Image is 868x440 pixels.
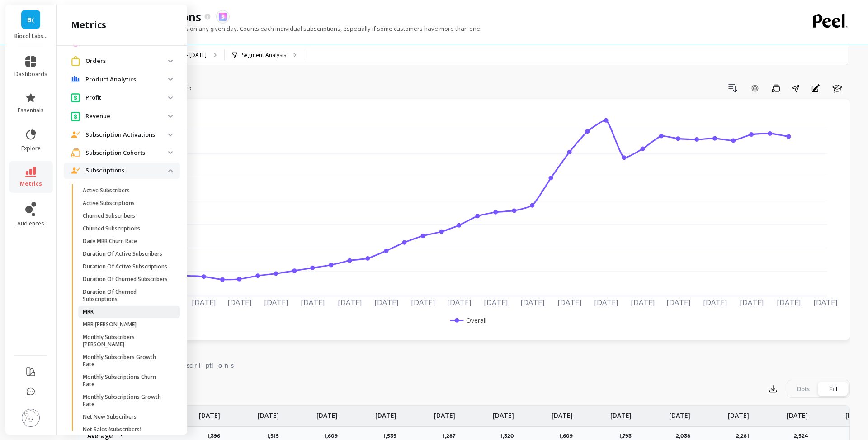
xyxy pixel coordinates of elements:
img: navigation item icon [71,131,80,138]
p: 1,320 [500,432,519,440]
p: [DATE] [434,406,455,420]
p: Monthly Subscriptions Growth Rate [83,393,169,408]
p: [DATE] [552,406,573,420]
div: Dots [788,382,818,396]
p: [DATE] [787,406,808,420]
p: [DATE] [199,406,220,420]
p: Subscription Cohorts [85,148,168,158]
img: navigation item icon [71,111,80,121]
img: down caret icon [168,60,173,62]
span: audiences [17,220,44,227]
span: metrics [20,180,42,187]
p: Subscription Activations [85,130,168,139]
p: Daily MRR Churn Rate [83,238,137,245]
p: MRR [PERSON_NAME] [83,321,137,328]
p: Duration Of Churned Subscribers [83,276,168,283]
img: navigation item icon [71,56,80,66]
p: Duration Of Active Subscriptions [83,263,167,270]
img: down caret icon [168,151,173,154]
span: explore [21,145,41,152]
img: profile picture [22,409,40,427]
p: 1,396 [207,432,226,440]
img: down caret icon [168,115,173,118]
p: Monthly Subscriptions Churn Rate [83,373,169,388]
p: Profit [85,93,168,102]
img: navigation item icon [71,148,80,157]
p: 2,281 [736,432,755,440]
p: 1,793 [619,432,637,440]
img: navigation item icon [71,76,80,83]
p: 1,535 [383,432,402,440]
p: Product Analytics [85,75,168,84]
p: [DATE] [610,406,632,420]
h2: metrics [71,19,106,31]
p: 1,609 [559,432,578,440]
p: Subscriptions [85,166,168,175]
div: Fill [818,382,848,396]
p: Revenue [85,112,168,121]
p: [DATE] [493,406,514,420]
p: Orders [85,57,168,66]
p: 2,524 [794,432,813,440]
p: 1,287 [443,432,461,440]
p: Biocol Labs (US) [14,33,47,40]
p: Churned Subscriptions [83,225,140,232]
p: Churned Subscribers [83,212,135,220]
nav: Tabs [76,354,850,374]
p: [DATE] [728,406,749,420]
p: Duration Of Active Subscribers [83,250,162,258]
p: [DATE] [669,406,690,420]
span: Subscriptions [163,361,234,370]
p: Net Sales (subscribers) [83,426,142,433]
p: Active Subscribers [83,187,130,194]
img: down caret icon [168,169,173,172]
p: [DATE] [316,406,338,420]
img: navigation item icon [71,93,80,102]
p: [DATE] [845,406,867,420]
img: navigation item icon [71,167,80,174]
p: 1,609 [324,432,343,440]
p: 1,515 [267,432,284,440]
p: [DATE] [258,406,279,420]
p: Duration Of Churned Subscriptions [83,288,169,303]
img: down caret icon [168,134,173,136]
p: MRR [83,308,94,316]
span: B( [27,14,34,25]
p: Monthly Subscribers [PERSON_NAME] [83,334,169,348]
p: Segment Analysis [242,52,286,59]
p: 2,038 [676,432,696,440]
img: api.skio.svg [219,13,227,21]
span: essentials [18,107,44,114]
span: dashboards [14,71,47,78]
p: [DATE] [375,406,396,420]
p: Active Subscriptions [83,200,135,207]
p: Net New Subscribers [83,413,137,421]
img: down caret icon [168,96,173,99]
p: Monthly Subscribers Growth Rate [83,354,169,368]
p: The number of active subscriptions on any given day. Counts each individual subscriptions, especi... [76,24,481,33]
img: down caret icon [168,78,173,81]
